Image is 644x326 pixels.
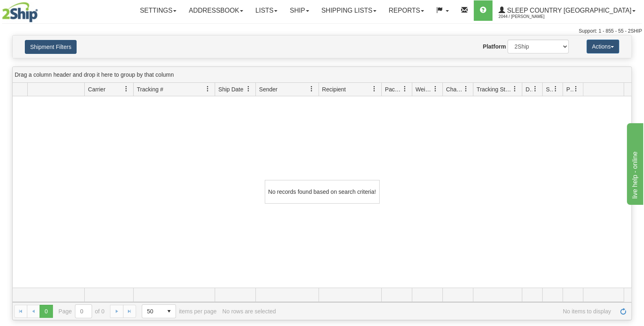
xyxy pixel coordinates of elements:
[305,82,319,96] a: Sender filter column settings
[549,82,563,96] a: Shipment Issues filter column settings
[222,308,276,315] div: No rows are selected
[382,0,430,21] a: Reports
[587,40,619,53] button: Actions
[508,82,522,96] a: Tracking Status filter column settings
[499,13,560,21] span: 2044 / [PERSON_NAME]
[40,305,53,318] span: Page 0
[137,85,163,93] span: Tracking #
[617,305,630,318] a: Refresh
[569,82,583,96] a: Pickup Status filter column settings
[259,85,277,93] span: Sender
[492,0,642,21] a: Sleep Country [GEOGRAPHIC_DATA] 2044 / [PERSON_NAME]
[218,85,243,93] span: Ship Date
[142,304,176,318] span: Page sizes drop down
[119,82,133,96] a: Carrier filter column settings
[59,304,105,318] span: Page of 0
[163,305,176,318] span: select
[625,121,643,204] iframe: chat widget
[182,0,249,21] a: Addressbook
[265,180,380,204] div: No records found based on search criteria!
[281,308,611,315] span: No items to display
[415,85,433,93] span: Weight
[13,67,631,83] div: grid grouping header
[459,82,473,96] a: Charge filter column settings
[505,7,631,14] span: Sleep Country [GEOGRAPHIC_DATA]
[242,82,255,96] a: Ship Date filter column settings
[385,85,402,93] span: Packages
[2,2,38,22] img: logo2044.jpg
[88,85,106,93] span: Carrier
[367,82,381,96] a: Recipient filter column settings
[398,82,412,96] a: Packages filter column settings
[6,5,75,15] div: live help - online
[201,82,215,96] a: Tracking # filter column settings
[284,0,315,21] a: Ship
[2,28,642,35] div: Support: 1 - 855 - 55 - 2SHIP
[25,40,77,54] button: Shipment Filters
[322,85,346,93] span: Recipient
[525,85,532,93] span: Delivery Status
[546,85,553,93] span: Shipment Issues
[147,307,158,315] span: 50
[142,304,217,318] span: items per page
[566,85,573,93] span: Pickup Status
[249,0,284,21] a: Lists
[429,82,442,96] a: Weight filter column settings
[134,0,182,21] a: Settings
[483,42,506,51] label: Platform
[528,82,542,96] a: Delivery Status filter column settings
[315,0,382,21] a: Shipping lists
[446,85,463,93] span: Charge
[477,85,512,93] span: Tracking Status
